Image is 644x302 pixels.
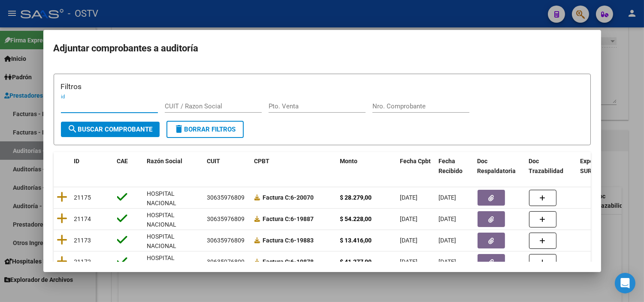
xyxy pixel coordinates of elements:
span: ID [74,158,80,164]
span: Fecha Cpbt [400,158,431,164]
strong: 6-19878 [263,258,314,265]
datatable-header-cell: Fecha Cpbt [397,152,435,180]
div: HOSPITAL NACIONAL PROFESOR [PERSON_NAME] [147,232,200,271]
strong: 6-19883 [263,237,314,244]
datatable-header-cell: Fecha Recibido [435,152,474,180]
datatable-header-cell: Expediente SUR Asociado [577,152,624,180]
span: Borrar Filtros [174,126,236,133]
datatable-header-cell: Monto [337,152,397,180]
strong: $ 13.416,00 [340,237,372,244]
span: Factura C: [263,215,291,222]
div: HOSPITAL NACIONAL PROFESOR [PERSON_NAME] [147,210,200,249]
datatable-header-cell: Doc Respaldatoria [474,152,526,180]
strong: 6-20070 [263,194,314,201]
span: Doc Respaldatoria [478,158,516,174]
span: [DATE] [439,194,457,201]
span: [DATE] [400,258,418,265]
span: 21174 [74,215,91,222]
span: Expediente SUR Asociado [581,158,619,174]
button: Buscar Comprobante [61,122,160,137]
div: HOSPITAL NACIONAL PROFESOR [PERSON_NAME] [147,253,200,292]
span: 30635976809 [207,258,245,265]
span: CAE [117,158,128,164]
strong: 6-19887 [263,215,314,222]
span: 21172 [74,258,91,265]
mat-icon: search [68,124,78,134]
span: Doc Trazabilidad [529,158,564,174]
button: Borrar Filtros [166,121,244,138]
h3: Filtros [61,81,584,92]
strong: $ 54.228,00 [340,215,372,222]
span: [DATE] [400,215,418,222]
span: 21173 [74,237,91,244]
span: Monto [340,158,358,164]
span: Factura C: [263,258,291,265]
datatable-header-cell: CAE [114,152,144,180]
datatable-header-cell: CPBT [251,152,337,180]
mat-icon: delete [174,124,184,134]
strong: $ 28.279,00 [340,194,372,201]
span: Razón Social [147,158,183,164]
span: 30635976809 [207,237,245,244]
span: Factura C: [263,237,291,244]
div: HOSPITAL NACIONAL PROFESOR [PERSON_NAME] [147,189,200,228]
span: [DATE] [439,215,457,222]
datatable-header-cell: CUIT [204,152,251,180]
span: 21175 [74,194,91,201]
span: Factura C: [263,194,291,201]
span: CUIT [207,158,221,164]
span: 30635976809 [207,215,245,222]
span: [DATE] [400,237,418,244]
span: Buscar Comprobante [68,126,153,133]
span: CPBT [254,158,270,164]
strong: $ 41.277,00 [340,258,372,265]
span: 30635976809 [207,194,245,201]
datatable-header-cell: Doc Trazabilidad [526,152,577,180]
span: [DATE] [439,258,457,265]
h2: Adjuntar comprobantes a auditoría [54,40,591,57]
datatable-header-cell: ID [71,152,114,180]
datatable-header-cell: Razón Social [144,152,204,180]
div: Open Intercom Messenger [615,273,635,293]
span: Fecha Recibido [439,158,463,174]
span: [DATE] [400,194,418,201]
span: [DATE] [439,237,457,244]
